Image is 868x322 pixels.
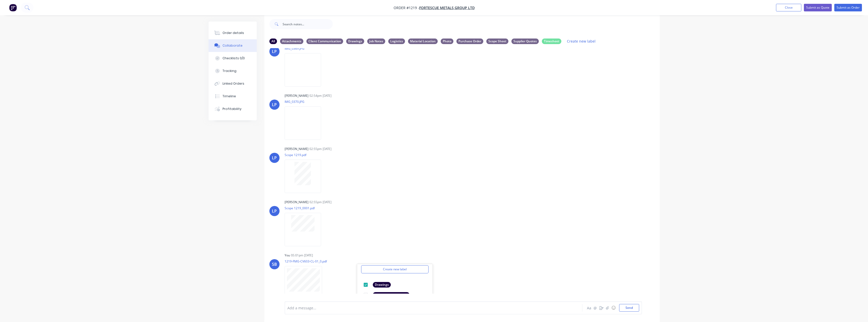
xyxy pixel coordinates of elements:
div: Timeline [223,94,236,99]
a: FORTESCUE METALS GROUP LTD [419,5,475,10]
div: [PERSON_NAME] [285,93,308,98]
div: Order details [223,31,244,35]
div: LP [272,208,277,214]
button: Send [619,304,639,312]
div: LP [272,102,277,108]
div: 02:54pm [DATE] [309,93,331,98]
input: Search notes... [283,19,333,29]
img: Factory [9,4,17,11]
button: Create new label [564,38,598,45]
div: Timesheet [542,39,561,44]
button: Profitability [209,103,257,115]
div: You [285,253,290,258]
button: Tracking [209,65,257,77]
button: Create new label [361,265,429,273]
div: Material Location [408,39,438,44]
div: 02:55pm [DATE] [309,147,331,151]
div: Logistics [388,39,405,44]
button: Collaborate [209,39,257,52]
div: Linked Orders [223,81,244,86]
p: IMG_0369.JPG [285,46,326,51]
button: Close [776,4,801,11]
div: Attachments [280,39,303,44]
div: Tracking [223,69,236,73]
div: Collaborate [223,43,243,48]
div: Client Communication [306,39,343,44]
button: Checklists 0/0 [209,52,257,65]
p: IMG_0370.JPG [285,100,326,104]
div: LP [272,48,277,54]
button: Linked Orders [209,77,257,90]
button: Aa [586,305,592,311]
div: Client Communication [373,292,410,298]
div: Drawings [373,282,391,288]
div: Profitability [223,107,242,111]
div: Photo [441,39,453,44]
button: Order details [209,27,257,39]
div: 05:01pm [DATE] [291,253,313,258]
div: Job Notes [367,39,385,44]
p: Scope 1219_0001.pdf [285,206,326,210]
p: Scope 1219.pdf [285,153,326,157]
div: All [269,39,277,44]
button: Timeline [209,90,257,103]
div: Checklists 0/0 [223,56,245,61]
div: LP [272,155,277,161]
div: Purchase Order [456,39,483,44]
div: Supplier Quotes [511,39,539,44]
div: [PERSON_NAME] [285,200,308,204]
div: SB [272,261,277,267]
button: ☺ [611,305,617,311]
div: [PERSON_NAME] [285,147,308,151]
button: Submit as Quote [804,4,832,11]
span: Order #1219 - [394,5,419,10]
div: 02:55pm [DATE] [309,200,331,204]
div: Scope Sheet [486,39,508,44]
p: 1219-FMG-CV603-CL-01_0.pdf [285,259,327,263]
button: Submit as Order [834,4,862,11]
button: @ [592,305,598,311]
div: Drawings [346,39,364,44]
